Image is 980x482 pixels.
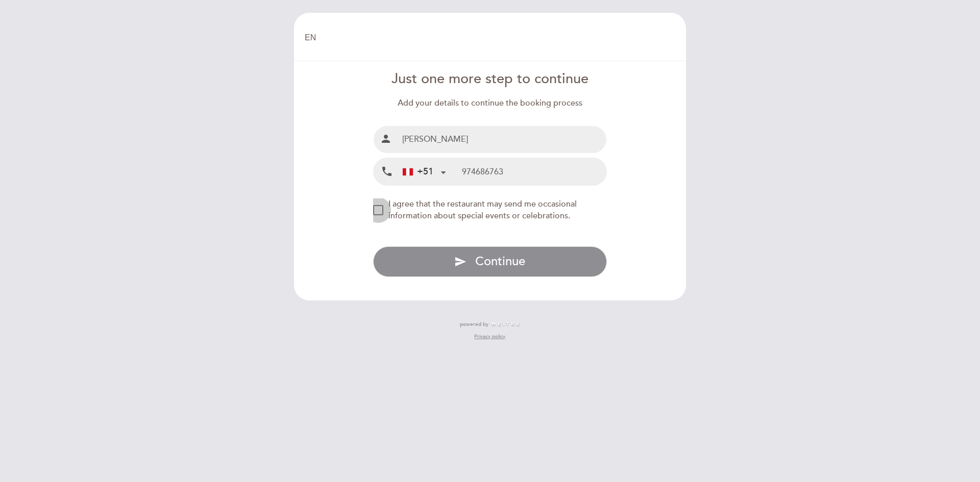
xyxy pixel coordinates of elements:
input: Mobile Phone [462,158,606,185]
md-checkbox: NEW_MODAL_AGREE_RESTAURANT_SEND_OCCASIONAL_INFO [373,198,607,222]
div: Just one more step to continue [373,69,607,89]
input: Name and surname [398,126,607,153]
i: person [380,133,392,145]
a: powered by [460,321,520,328]
span: I agree that the restaurant may send me occasional information about special events or celebrations. [388,199,577,221]
div: Add your details to continue the booking process [373,97,607,109]
img: MEITRE [491,322,520,327]
span: Continue [475,254,525,269]
a: Privacy policy [474,333,505,340]
button: send Continue [373,246,607,277]
i: send [454,256,467,268]
i: local_phone [381,165,393,178]
span: powered by [460,321,488,328]
div: +51 [403,165,433,179]
div: Peru (Perú): +51 [399,159,450,185]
